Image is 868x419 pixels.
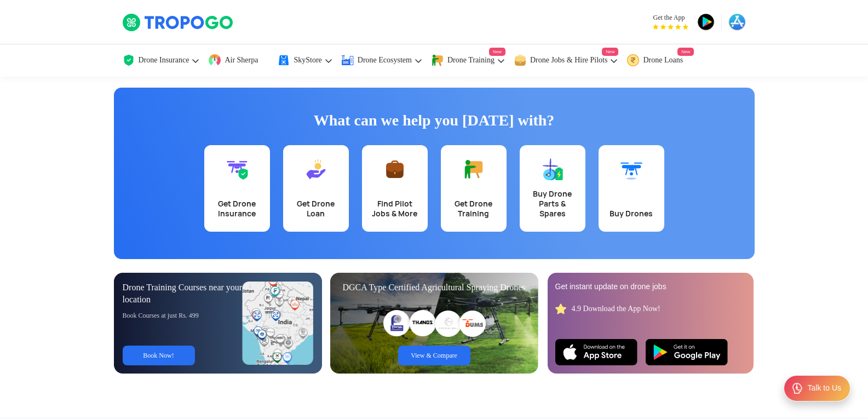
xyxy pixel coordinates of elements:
[599,145,664,232] a: Buy Drones
[626,44,694,77] a: Drone LoansNew
[489,48,505,56] span: New
[225,56,258,65] span: Air Sherpa
[341,44,423,77] a: Drone Ecosystem
[646,339,728,365] img: Playstore
[398,346,470,365] a: View & Compare
[211,199,263,219] div: Get Drone Insurance
[555,339,637,365] img: Ios
[294,56,321,65] span: SkyStore
[677,48,694,56] span: New
[123,282,243,306] div: Drone Training Courses near your location
[728,13,746,31] img: appstore
[369,199,421,219] div: Find Pilot Jobs & More
[123,346,195,365] a: Book Now!
[520,145,585,232] a: Buy Drone Parts & Spares
[463,158,485,180] img: Get Drone Training
[208,44,269,77] a: Air Sherpa
[697,13,715,31] img: playstore
[572,303,660,314] div: 4.9 Download the App Now!
[808,383,841,394] div: Talk to Us
[226,158,248,180] img: Get Drone Insurance
[305,158,327,180] img: Get Drone Loan
[123,311,243,320] div: Book Courses at just Rs. 499
[358,56,412,65] span: Drone Ecosystem
[555,282,746,292] div: Get instant update on drone jobs
[653,24,688,30] img: App Raking
[530,56,608,65] span: Drone Jobs & Hire Pilots
[122,44,200,77] a: Drone Insurance
[283,145,349,232] a: Get Drone Loan
[605,209,658,219] div: Buy Drones
[602,48,618,56] span: New
[447,56,495,65] span: Drone Training
[277,44,332,77] a: SkyStore
[643,56,683,65] span: Drone Loans
[431,44,505,77] a: Drone TrainingNew
[384,158,406,180] img: Find Pilot Jobs & More
[555,303,566,314] img: star_rating
[339,282,530,294] div: DGCA Type Certified Agricultural Spraying Drones
[122,13,234,32] img: TropoGo Logo
[362,145,428,232] a: Find Pilot Jobs & More
[620,158,642,180] img: Buy Drones
[122,110,746,131] h1: What can we help you [DATE] with?
[290,199,342,219] div: Get Drone Loan
[204,145,270,232] a: Get Drone Insurance
[542,158,564,180] img: Buy Drone Parts & Spares
[447,199,500,219] div: Get Drone Training
[514,44,619,77] a: Drone Jobs & Hire PilotsNew
[139,56,189,65] span: Drone Insurance
[653,13,688,22] span: Get the App
[441,145,507,232] a: Get Drone Training
[526,189,579,219] div: Buy Drone Parts & Spares
[791,382,804,395] img: ic_Support.svg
